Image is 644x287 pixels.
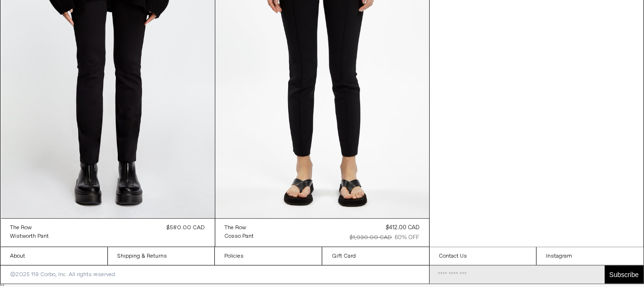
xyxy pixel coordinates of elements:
a: The Row [10,224,49,232]
a: Instagram [537,247,644,265]
div: $580.00 CAD [167,224,205,232]
div: The Row [10,224,32,232]
a: Policies [215,247,322,265]
a: Gift Card [322,247,429,265]
div: $412.00 CAD [386,224,420,232]
div: 60% OFF [395,233,420,242]
input: Email Address [430,266,605,284]
a: Shipping & Returns [108,247,215,265]
div: The Row [225,224,247,232]
a: About [0,247,107,265]
a: Cosso Pant [225,232,254,241]
div: $1,030.00 CAD [350,233,392,242]
p: ©2025 119 Corbo, Inc. All rights reserved. [0,266,126,284]
button: Subscribe [605,266,644,284]
a: Contact Us [430,247,537,265]
a: The Row [225,224,254,232]
a: Wistworth Pant [10,232,49,241]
